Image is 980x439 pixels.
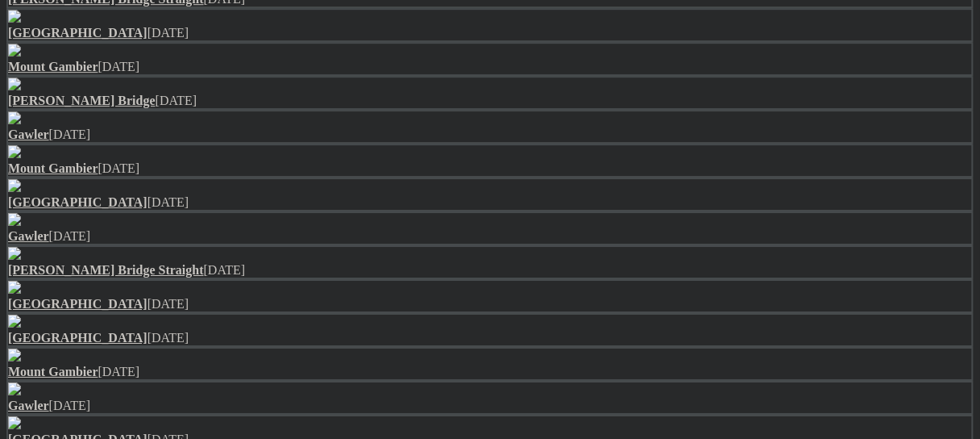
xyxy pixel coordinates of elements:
[8,195,972,210] div: [DATE]
[8,315,21,328] img: file-red.svg
[8,229,972,244] div: [DATE]
[8,399,972,413] div: [DATE]
[8,26,147,40] a: [GEOGRAPHIC_DATA]
[8,297,972,311] div: [DATE]
[8,263,972,278] div: [DATE]
[8,281,21,294] img: file-red.svg
[8,60,98,73] a: Mount Gambier
[8,128,49,141] a: Gawler
[8,145,21,158] img: file-red.svg
[8,60,972,74] div: [DATE]
[8,161,98,175] a: Mount Gambier
[8,94,156,107] a: [PERSON_NAME] Bridge
[8,365,972,379] div: [DATE]
[8,161,972,176] div: [DATE]
[8,247,21,260] img: file-red.svg
[8,399,49,412] a: Gawler
[8,365,98,378] a: Mount Gambier
[8,111,21,124] img: file-red.svg
[8,331,972,345] div: [DATE]
[8,94,972,108] div: [DATE]
[8,349,21,362] img: file-red.svg
[8,179,21,192] img: file-red.svg
[8,229,49,243] a: Gawler
[8,77,21,90] img: file-red.svg
[8,213,21,226] img: file-red.svg
[8,26,972,40] div: [DATE]
[8,331,147,345] a: [GEOGRAPHIC_DATA]
[8,44,21,56] img: file-red.svg
[8,416,21,429] img: file-red.svg
[8,297,147,311] a: [GEOGRAPHIC_DATA]
[8,263,204,277] a: [PERSON_NAME] Bridge Straight
[8,10,21,23] img: file-red.svg
[8,195,147,209] a: [GEOGRAPHIC_DATA]
[8,383,21,395] img: file-red.svg
[8,128,972,142] div: [DATE]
